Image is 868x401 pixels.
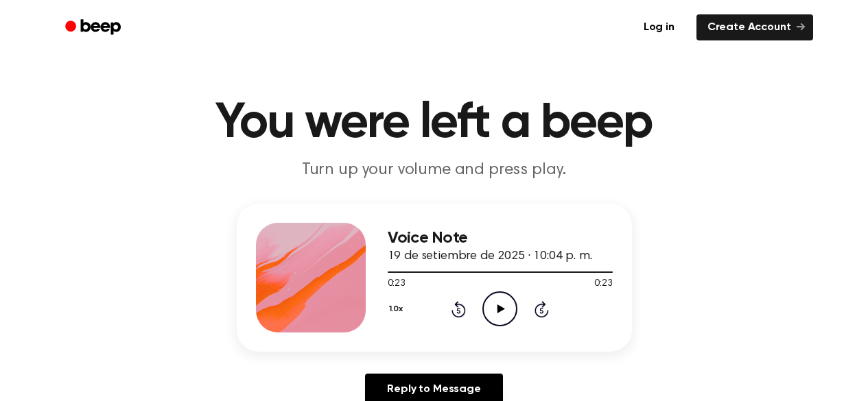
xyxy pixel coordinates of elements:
[56,14,133,41] a: Beep
[594,277,612,291] span: 0:23
[388,297,408,321] button: 1.0x
[630,12,688,43] a: Log in
[388,277,406,291] span: 0:23
[388,229,613,247] h3: Voice Note
[171,159,698,182] p: Turn up your volume and press play.
[696,14,813,40] a: Create Account
[83,99,786,148] h1: You were left a beep
[388,250,592,263] span: 19 de setiembre de 2025 · 10:04 p. m.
